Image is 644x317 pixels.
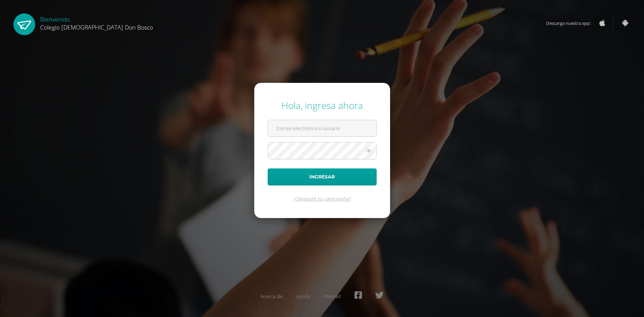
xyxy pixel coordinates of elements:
[40,23,153,31] span: Colegio [DEMOGRAPHIC_DATA] Don Bosco
[293,196,351,202] a: ¿Olvidaste tu contraseña?
[268,120,376,137] input: Correo electrónico o usuario
[296,293,310,300] a: Ayuda
[324,293,341,300] a: Presskit
[261,293,283,300] a: Acerca de
[40,13,153,31] div: Bienvenido,
[268,168,377,186] button: Ingresar
[546,17,597,30] span: Descarga nuestra app:
[268,99,377,112] div: Hola, ingresa ahora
